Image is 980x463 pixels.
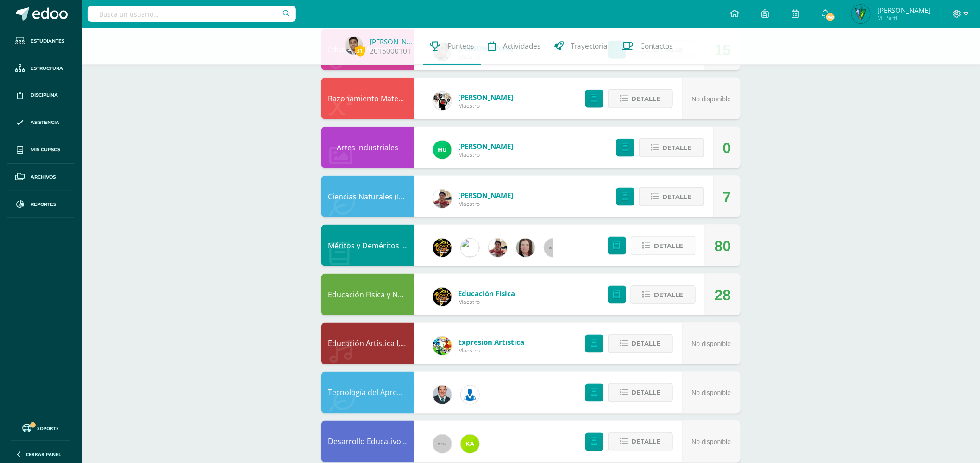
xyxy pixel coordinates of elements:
button: Detalle [631,236,696,255]
button: Detalle [608,432,673,451]
a: Ciencias Naturales (Introducción a la Química) [328,191,489,202]
span: 31 [355,45,365,56]
div: Razonamiento Matemático [321,78,414,119]
img: 6dfd641176813817be49ede9ad67d1c4.png [461,239,479,257]
span: Maestro [459,200,514,208]
button: Detalle [608,334,673,353]
span: Detalle [663,139,692,156]
a: Expresión Artística [459,338,525,347]
span: Contactos [641,41,673,51]
div: Educación Artística I, Música y Danza [321,323,414,364]
a: Educación Física y Natación [328,290,424,300]
span: Detalle [663,188,692,205]
a: Contactos [615,28,680,65]
a: 2015000101 [370,46,412,56]
a: Actividades [481,28,548,65]
span: No disponible [692,340,731,348]
img: fd23069c3bd5c8dde97a66a86ce78287.png [433,141,452,159]
span: 792 [825,12,836,22]
a: [PERSON_NAME] [459,142,514,151]
a: Méritos y Deméritos 2do. Básico "D" [328,241,454,251]
a: Estructura [7,55,74,82]
img: 47556a60bb2ea0703e356f5bb5d02ec6.png [345,36,363,55]
img: 2306758994b507d40baaa54be1d4aa7e.png [433,386,452,404]
span: Cerrar panel [26,451,61,457]
a: [PERSON_NAME] [370,37,416,46]
span: Maestro [459,151,514,159]
div: Méritos y Deméritos 2do. Básico "D" [321,225,414,266]
img: eda3c0d1caa5ac1a520cf0290d7c6ae4.png [433,239,452,257]
button: Detalle [608,383,673,402]
a: Razonamiento Matemático [328,93,423,104]
a: Mis cursos [7,136,74,164]
span: Detalle [632,384,661,401]
img: 8af0450cf43d44e38c4a1497329761f3.png [516,239,535,257]
a: Asistencia [7,109,74,136]
button: Detalle [608,89,673,108]
a: Desarrollo Educativo y Proyecto de Vida [328,437,468,447]
a: [PERSON_NAME] [459,191,514,200]
a: Soporte [11,421,70,434]
span: Detalle [632,335,661,352]
span: Maestro [459,102,514,110]
a: Trayectoria [548,28,615,65]
img: cb93aa548b99414539690fcffb7d5efd.png [433,190,452,208]
button: Detalle [639,138,704,157]
span: Mis cursos [31,146,60,154]
a: Artes Industriales [337,142,398,153]
span: [PERSON_NAME] [877,6,930,15]
span: Archivos [31,173,56,181]
span: Actividades [503,41,541,51]
div: Ciencias Naturales (Introducción a la Química) [321,176,414,217]
a: Educación Física [459,289,515,298]
a: Reportes [7,191,74,218]
span: Trayectoria [571,41,608,51]
span: Maestro [459,347,525,355]
span: No disponible [692,389,731,397]
a: Educación Artística I, Música y Danza [328,339,457,349]
span: Disciplina [31,92,58,99]
span: Estudiantes [31,37,64,45]
a: Punteos [423,28,481,65]
span: Soporte [38,425,59,432]
span: Detalle [632,90,661,107]
button: Detalle [639,187,704,206]
img: 159e24a6ecedfdf8f489544946a573f0.png [433,337,452,355]
span: No disponible [692,95,731,103]
img: eda3c0d1caa5ac1a520cf0290d7c6ae4.png [433,288,452,306]
div: Desarrollo Educativo y Proyecto de Vida [321,421,414,463]
span: No disponible [692,438,731,446]
div: 28 [715,274,731,316]
a: [PERSON_NAME] [459,93,514,102]
span: Punteos [448,41,474,51]
span: Estructura [31,65,63,72]
span: Detalle [632,433,661,451]
span: Mi Perfil [877,14,930,22]
span: Detalle [654,237,684,254]
img: 80c6179f4b1d2e3660951566ef3c631f.png [461,435,479,453]
span: Detalle [654,286,684,303]
img: 6ed6846fa57649245178fca9fc9a58dd.png [461,386,479,404]
div: 0 [723,127,731,169]
img: d172b984f1f79fc296de0e0b277dc562.png [433,92,452,110]
div: 7 [723,176,731,218]
img: cb93aa548b99414539690fcffb7d5efd.png [489,239,507,257]
a: Tecnología del Aprendizaje y la Comunicación (Informática) [328,388,534,398]
a: Estudiantes [7,28,74,55]
div: Artes Industriales [321,127,414,168]
span: Maestro [459,298,515,306]
img: 60x60 [433,435,452,453]
img: 60x60 [544,239,563,257]
img: 1b281a8218983e455f0ded11b96ffc56.png [852,5,870,23]
div: 80 [715,225,731,267]
div: Educación Física y Natación [321,274,414,315]
span: Asistencia [31,119,59,126]
input: Busca un usuario... [88,6,296,22]
a: Archivos [7,164,74,191]
button: Detalle [631,285,696,304]
div: Tecnología del Aprendizaje y la Comunicación (Informática) [321,372,414,414]
span: Reportes [31,201,56,208]
a: Disciplina [7,82,74,110]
